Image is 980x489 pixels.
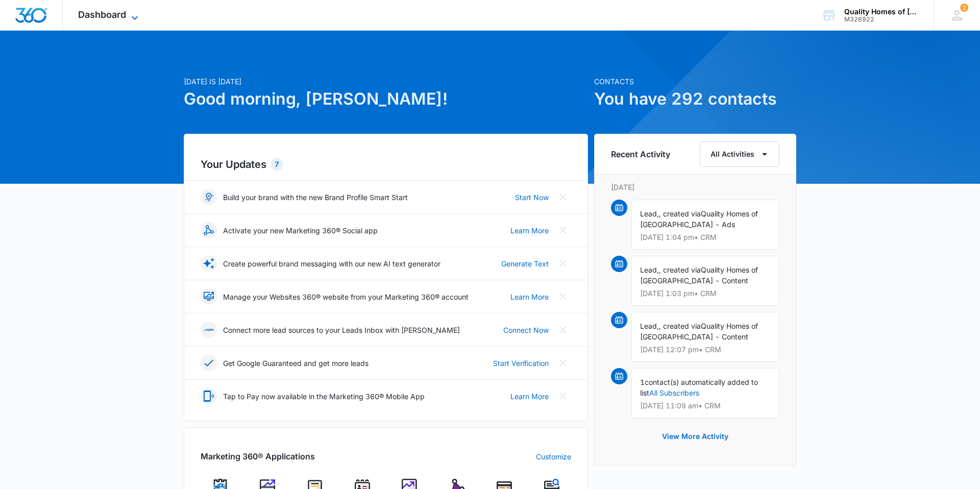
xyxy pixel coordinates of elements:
p: [DATE] 12:07 pm • CRM [640,346,771,353]
p: Tap to Pay now available in the Marketing 360® Mobile App [223,391,425,402]
a: Connect Now [503,325,549,335]
p: Manage your Websites 360® website from your Marketing 360® account [223,291,469,302]
p: [DATE] 11:09 am • CRM [640,402,771,409]
p: Build your brand with the new Brand Profile Smart Start [223,192,408,203]
h6: Recent Activity [611,148,670,160]
span: , created via [659,265,701,274]
button: Close [555,388,571,404]
div: account name [844,8,919,16]
div: 7 [271,158,283,170]
button: Close [555,288,571,305]
p: Get Google Guaranteed and get more leads [223,358,369,369]
button: Close [555,255,571,272]
span: Lead, [640,265,659,274]
p: Connect more lead sources to your Leads Inbox with [PERSON_NAME] [223,325,460,335]
p: Contacts [594,76,796,87]
a: Start Verification [493,358,549,369]
p: [DATE] 1:03 pm • CRM [640,290,771,297]
button: All Activities [700,141,779,167]
a: Customize [536,451,571,462]
p: Create powerful brand messaging with our new AI text generator [223,258,440,269]
span: 2 [960,4,968,12]
a: Learn More [510,291,549,302]
h2: Your Updates [201,157,571,172]
span: contact(s) automatically added to list [640,378,758,397]
p: Activate your new Marketing 360® Social app [223,225,378,236]
h2: Marketing 360® Applications [201,450,315,462]
p: [DATE] 1:04 pm • CRM [640,234,771,241]
h1: Good morning, [PERSON_NAME]! [184,87,588,111]
button: View More Activity [652,424,739,449]
div: notifications count [960,4,968,12]
a: All Subscribers [649,388,699,397]
span: Lead, [640,209,659,218]
button: Close [555,322,571,338]
div: account id [844,16,919,23]
span: , created via [659,322,701,330]
span: Lead, [640,322,659,330]
p: [DATE] is [DATE] [184,76,588,87]
button: Close [555,189,571,205]
a: Generate Text [501,258,549,269]
a: Learn More [510,225,549,236]
a: Learn More [510,391,549,402]
span: 1 [640,378,645,386]
span: Dashboard [78,9,126,20]
button: Close [555,222,571,238]
p: [DATE] [611,182,779,192]
h1: You have 292 contacts [594,87,796,111]
button: Close [555,355,571,371]
span: , created via [659,209,701,218]
a: Start Now [515,192,549,203]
